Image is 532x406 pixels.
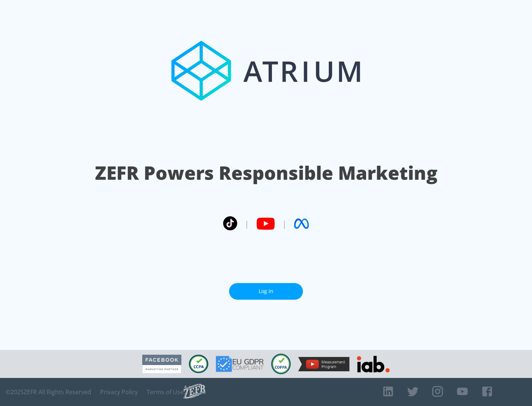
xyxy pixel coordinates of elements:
a: Privacy Policy [100,388,138,396]
img: CCPA Compliant [189,355,208,373]
span: © 2025 ZEFR All Rights Reserved [6,388,91,396]
h1: ZEFR Powers Responsible Marketing [95,160,437,186]
a: Log In [229,283,303,300]
img: Facebook Marketing Partner [142,355,181,374]
span: | [282,218,287,229]
img: IAB [357,356,390,372]
img: GDPR Compliant [216,356,264,372]
span: | [245,218,249,229]
a: Terms of Use [147,388,184,396]
img: YouTube Measurement Program [298,357,349,371]
img: COPPA Compliant [271,354,291,374]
